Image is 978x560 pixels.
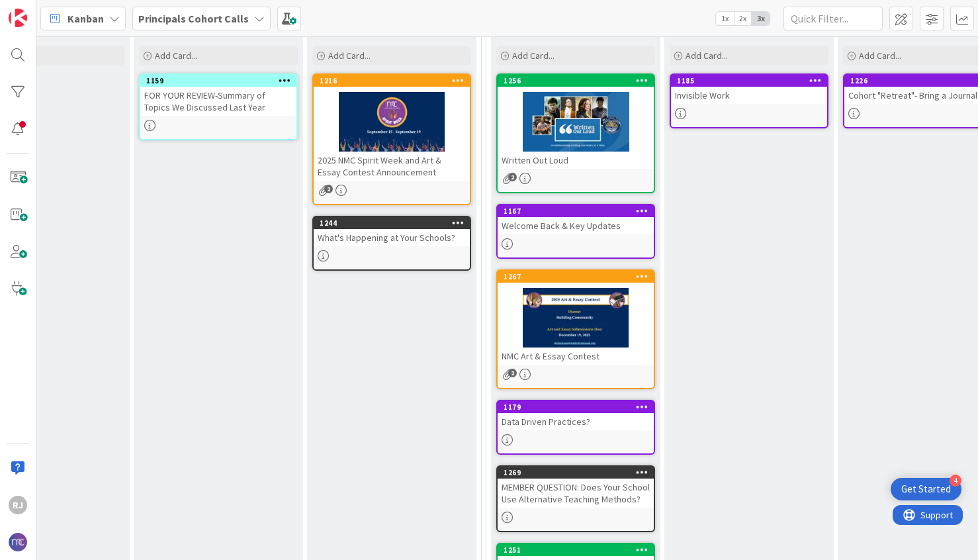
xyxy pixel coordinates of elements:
div: 2025 NMC Spirit Week and Art & Essay Contest Announcement [314,152,470,181]
div: NMC Art & Essay Contest [498,348,654,365]
div: 1159 [140,75,296,87]
div: Invisible Work [671,87,827,104]
div: 1267 [504,272,654,281]
span: Add Card... [155,50,197,62]
div: RJ [9,496,27,514]
div: 1179Data Driven Practices? [498,401,654,430]
div: 1167Welcome Back & Key Updates [498,205,654,234]
span: Add Card... [328,50,371,62]
b: Principals Cohort Calls [138,12,249,25]
span: Add Card... [686,50,728,62]
div: 1269 [498,467,654,479]
div: 1251 [498,544,654,556]
div: 1185Invisible Work [671,75,827,104]
span: Support [28,2,60,18]
span: 3x [752,12,770,25]
div: 12162025 NMC Spirit Week and Art & Essay Contest Announcement [314,75,470,181]
div: Open Get Started checklist, remaining modules: 4 [891,478,961,500]
span: 2 [324,185,333,193]
div: 1159FOR YOUR REVIEW-Summary of Topics We Discussed Last Year [140,75,296,116]
span: 2x [734,12,752,25]
div: 1256Written Out Loud [498,75,654,169]
div: 1185 [671,75,827,87]
img: avatar [9,533,27,551]
div: 1167 [504,207,654,216]
div: 1216 [314,75,470,87]
div: Data Driven Practices? [498,413,654,430]
div: MEMBER QUESTION: Does Your School Use Alternative Teaching Methods? [498,479,654,508]
div: 1179 [504,402,654,412]
div: 1269MEMBER QUESTION: Does Your School Use Alternative Teaching Methods? [498,467,654,508]
div: 1159 [146,76,296,85]
div: Welcome Back & Key Updates [498,217,654,234]
span: Add Card... [859,50,901,62]
div: 1251 [504,545,654,555]
div: 1267 [498,271,654,283]
span: Add Card... [512,50,555,62]
div: FOR YOUR REVIEW-Summary of Topics We Discussed Last Year [140,87,296,116]
span: 1x [716,12,734,25]
span: 2 [508,173,517,181]
div: 1244 [314,217,470,229]
div: 1244 [320,218,470,228]
div: 1167 [498,205,654,217]
div: 1256 [498,75,654,87]
img: Visit kanbanzone.com [9,9,27,27]
span: 2 [508,369,517,377]
div: 1185 [677,76,827,85]
div: Written Out Loud [498,152,654,169]
span: Kanban [67,11,104,26]
div: 1216 [320,76,470,85]
input: Quick Filter... [783,7,883,30]
div: 4 [950,475,961,487]
div: 1244What's Happening at Your Schools? [314,217,470,246]
div: 1269 [504,468,654,477]
div: 1267NMC Art & Essay Contest [498,271,654,365]
div: Get Started [901,483,951,496]
div: 1256 [504,76,654,85]
div: What's Happening at Your Schools? [314,229,470,246]
div: 1179 [498,401,654,413]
